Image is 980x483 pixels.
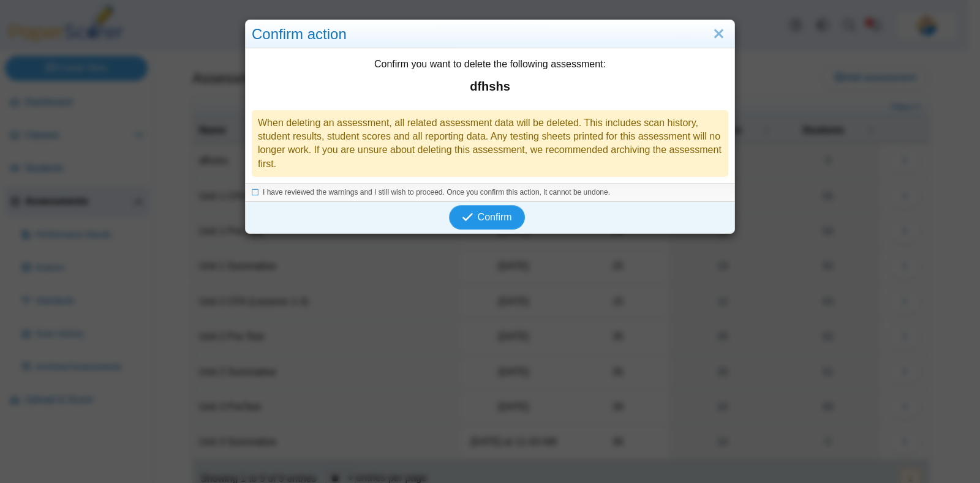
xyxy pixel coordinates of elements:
[246,20,734,49] div: Confirm action
[252,110,728,178] div: When deleting an assessment, all related assessment data will be deleted. This includes scan hist...
[246,48,734,103] div: Confirm you want to delete the following assessment:
[263,188,610,197] span: I have reviewed the warnings and I still wish to proceed. Once you confirm this action, it cannot...
[252,78,728,95] strong: dfhshs
[709,24,728,45] a: Close
[449,205,524,230] button: Confirm
[478,212,512,222] span: Confirm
